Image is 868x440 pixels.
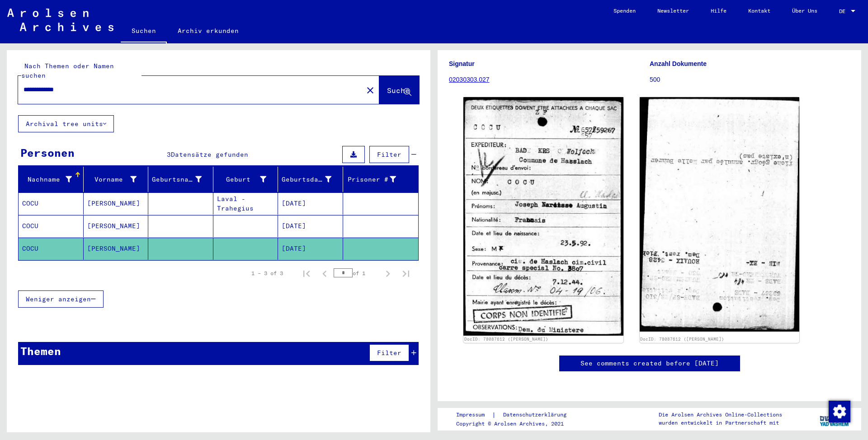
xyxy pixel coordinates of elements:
[379,264,397,282] button: Next page
[828,400,850,422] div: Zustimmung ändern
[640,97,800,332] img: 002.jpg
[87,175,137,184] div: Vorname
[369,146,409,163] button: Filter
[171,150,248,159] span: Datensätze gefunden
[818,407,852,430] img: yv_logo.png
[650,75,850,84] p: 500
[84,238,149,260] mat-cell: [PERSON_NAME]
[282,172,343,187] div: Geburtsdatum
[449,76,490,83] a: 02030303.027
[365,85,376,96] mat-icon: close
[640,337,724,342] a: DocID: 78087612 ([PERSON_NAME])
[213,192,278,215] mat-cell: Laval - Trahegius
[217,175,267,184] div: Geburt‏
[347,175,396,184] div: Prisoner #
[19,167,84,192] mat-header-cell: Nachname
[167,150,171,159] span: 3
[217,172,278,187] div: Geburt‏
[839,8,849,14] span: DE
[20,145,75,161] div: Personen
[21,62,114,80] mat-label: Nach Themen oder Namen suchen
[19,215,84,237] mat-cell: COCU
[18,290,104,308] button: Weniger anzeigen
[278,167,343,192] mat-header-cell: Geburtsdatum
[377,349,401,357] span: Filter
[19,192,84,215] mat-cell: COCU
[650,60,707,67] b: Anzahl Dokumente
[496,410,577,420] a: Datenschutzerklärung
[84,215,149,237] mat-cell: [PERSON_NAME]
[84,192,149,215] mat-cell: [PERSON_NAME]
[387,86,410,95] span: Suche
[22,175,72,184] div: Nachname
[121,20,167,43] a: Suchen
[251,269,283,277] div: 1 – 3 of 3
[659,419,782,427] p: wurden entwickelt in Partnerschaft mit
[7,9,113,31] img: Arolsen_neg.svg
[456,420,577,428] p: Copyright © Arolsen Archives, 2021
[343,167,419,192] mat-header-cell: Prisoner #
[580,359,719,368] a: See comments created before [DATE]
[297,264,316,282] button: First page
[152,172,213,187] div: Geburtsname
[397,264,415,282] button: Last page
[449,60,475,67] b: Signatur
[464,337,548,342] a: DocID: 78087612 ([PERSON_NAME])
[167,20,250,42] a: Archiv erkunden
[369,344,409,361] button: Filter
[316,264,334,282] button: Previous page
[361,81,379,99] button: Clear
[334,269,379,277] div: of 1
[84,167,149,192] mat-header-cell: Vorname
[278,215,343,237] mat-cell: [DATE]
[347,172,408,187] div: Prisoner #
[379,76,419,104] button: Suche
[87,172,148,187] div: Vorname
[213,167,278,192] mat-header-cell: Geburt‏
[20,343,61,359] div: Themen
[829,401,850,422] img: Zustimmung ändern
[377,150,401,159] span: Filter
[659,411,782,419] p: Die Arolsen Archives Online-Collections
[26,295,91,303] span: Weniger anzeigen
[463,97,623,335] img: 001.jpg
[456,410,577,420] div: |
[19,238,84,260] mat-cell: COCU
[456,410,492,420] a: Impressum
[18,115,114,132] button: Archival tree units
[152,175,202,184] div: Geburtsname
[148,167,213,192] mat-header-cell: Geburtsname
[278,238,343,260] mat-cell: [DATE]
[22,172,83,187] div: Nachname
[278,192,343,215] mat-cell: [DATE]
[282,175,331,184] div: Geburtsdatum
